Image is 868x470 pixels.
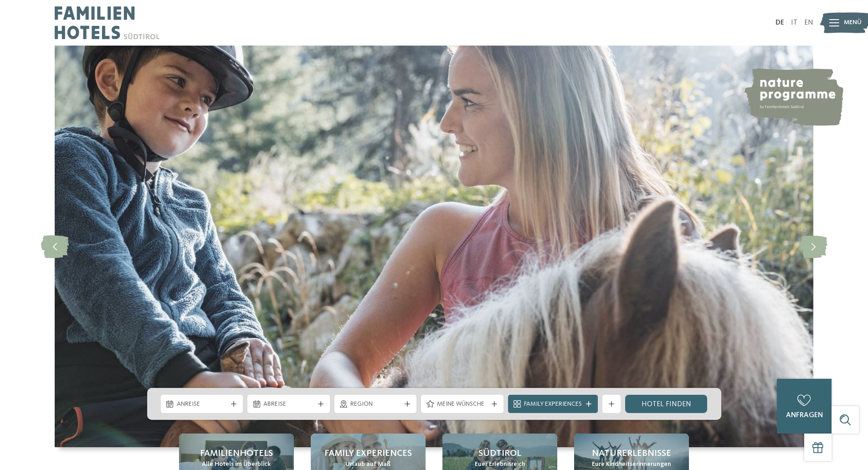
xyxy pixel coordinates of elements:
[263,400,314,409] span: Abreise
[202,460,271,469] span: Alle Hotels im Überblick
[324,447,412,460] span: Family Experiences
[844,18,862,27] span: Menü
[625,395,708,413] a: Hotel finden
[437,400,488,409] span: Meine Wünsche
[592,447,671,460] span: Naturerlebnisse
[791,19,797,26] a: IT
[345,460,390,469] span: Urlaub auf Maß
[592,460,671,469] span: Eure Kindheitserinnerungen
[524,400,582,409] span: Family Experiences
[177,400,227,409] span: Anreise
[350,400,401,409] span: Region
[777,379,832,434] a: anfragen
[776,19,784,26] a: DE
[475,460,525,469] span: Euer Erlebnisreich
[200,447,273,460] span: Familienhotels
[786,412,823,419] span: anfragen
[743,68,843,126] img: nature programme by Familienhotels Südtirol
[804,19,813,26] a: EN
[55,46,813,447] img: Familienhotels Südtirol: The happy family places
[478,447,521,460] span: Südtirol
